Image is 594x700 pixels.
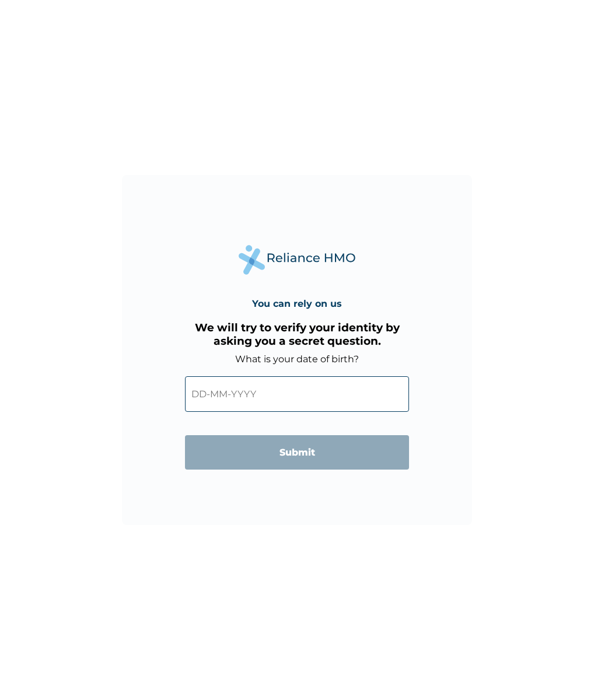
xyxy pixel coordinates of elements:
input: Submit [185,435,409,470]
h3: We will try to verify your identity by asking you a secret question. [185,321,409,348]
img: Reliance Health's Logo [239,245,355,275]
label: What is your date of birth? [235,353,359,365]
input: DD-MM-YYYY [185,376,409,412]
h4: You can rely on us [252,298,342,309]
